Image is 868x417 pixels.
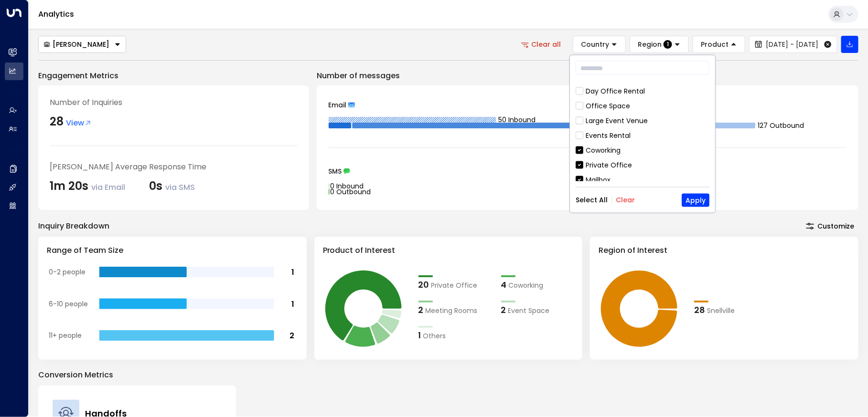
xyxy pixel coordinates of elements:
h3: Product of Interest [323,245,574,256]
div: Private Office [576,160,709,170]
tspan: 6-10 people [49,299,88,309]
div: Mailbox [576,175,709,185]
span: Others [423,331,446,341]
span: via SMS [165,182,195,193]
div: 2Event Space [501,303,574,316]
button: Apply [682,193,709,207]
button: Customize [802,219,858,233]
tspan: 2 [289,330,294,341]
div: 20Private Office [418,278,492,291]
button: Clear [616,196,635,204]
div: 20 [418,278,429,291]
div: 1Others [418,329,492,342]
div: 28Snellville [694,303,767,316]
p: Conversion Metrics [38,369,858,381]
div: Private Office [586,160,632,170]
button: Region1 [630,36,689,53]
span: Private Office [431,281,478,291]
p: Engagement Metrics [38,70,309,82]
span: via Email [91,182,125,193]
div: Number of Inquiries [50,97,298,108]
div: [PERSON_NAME] [43,40,109,49]
div: 28 [694,303,705,316]
a: Analytics [38,9,74,20]
div: 28 [50,113,64,130]
div: Office Space [576,101,709,111]
div: 1 [418,329,421,342]
div: Coworking [586,145,621,155]
p: Number of messages [317,70,858,82]
div: 0s [149,177,195,195]
tspan: 0 Inbound [330,181,364,191]
button: Clear all [514,36,569,53]
tspan: 127 Outbound [758,121,804,130]
div: Events Rental [586,130,631,140]
div: 4Coworking [501,278,574,291]
div: Large Event Venue [576,115,709,125]
div: 2Meeting Rooms [418,303,492,316]
tspan: 1 [291,267,294,278]
div: 4 [501,278,507,291]
button: Country [573,36,626,53]
div: 2 [418,303,424,316]
button: Product [693,36,745,53]
h3: Range of Team Size [47,245,298,256]
span: Email [328,102,346,108]
span: Country [581,40,609,49]
span: View [66,117,92,129]
tspan: 50 Inbound [499,115,536,125]
div: Mailbox [586,175,611,185]
div: Inquiry Breakdown [38,220,109,232]
div: Office Space [586,101,630,111]
span: Snellville [707,306,735,316]
span: [DATE] - [DATE] [766,41,818,48]
div: 2 [501,303,506,316]
div: Day Office Rental [586,86,645,96]
tspan: 1 [291,299,294,310]
div: [PERSON_NAME] Average Response Time [50,161,298,173]
div: Day Office Rental [576,86,709,96]
div: Coworking [576,145,709,155]
div: Large Event Venue [586,115,648,125]
tspan: 0-2 people [49,267,86,277]
button: Select All [576,196,608,204]
tspan: 11+ people [49,331,82,341]
tspan: 0 Outbound [330,187,371,197]
span: Product [701,40,729,49]
div: Button group with a nested menu [38,36,126,53]
span: 1 [664,40,672,49]
span: Coworking [509,281,544,291]
h3: Region of Interest [599,245,850,256]
div: 1m 20s [50,177,125,195]
button: [DATE] - [DATE] [749,36,837,53]
span: Meeting Rooms [426,306,478,316]
div: Events Rental [576,130,709,140]
span: Region [638,40,662,49]
div: SMS [328,168,847,175]
span: Event Space [508,306,550,316]
button: [PERSON_NAME] [38,36,126,53]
